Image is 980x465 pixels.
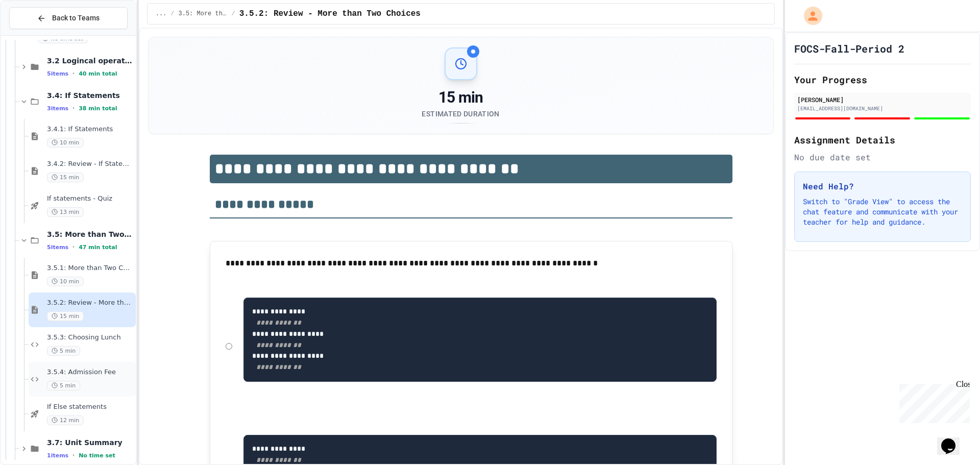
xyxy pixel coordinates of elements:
span: • [72,451,75,459]
p: Switch to "Grade View" to access the chat feature and communicate with your teacher for help and ... [803,197,962,227]
span: 5 items [47,244,68,251]
span: 10 min [47,138,84,148]
span: No time set [79,452,115,459]
span: / [170,10,174,18]
div: My Account [793,4,825,28]
div: No due date set [794,151,971,163]
iframe: chat widget [937,424,970,455]
span: 3.4: If Statements [47,91,134,100]
span: • [72,69,75,78]
span: 40 min total [79,70,117,77]
span: 10 min [47,277,84,286]
span: If Else statements [47,403,134,411]
h3: Need Help? [803,180,962,192]
span: 38 min total [79,105,117,112]
span: 3.5: More than Two Choices [47,230,134,239]
span: 3.7: Unit Summary [47,438,134,447]
span: • [72,243,75,251]
div: 15 min [422,88,499,107]
span: ... [156,10,167,18]
h1: FOCS-Fall-Period 2 [794,41,904,56]
span: 15 min [47,173,84,182]
h2: Your Progress [794,72,971,87]
span: 3.5.3: Choosing Lunch [47,333,134,342]
span: Back to Teams [52,13,100,23]
div: Chat with us now!Close [4,4,70,65]
span: 3.5.2: Review - More than Two Choices [239,8,421,20]
div: [EMAIL_ADDRESS][DOMAIN_NAME] [797,105,968,112]
button: Back to Teams [9,7,128,29]
span: 3.5: More than Two Choices [179,10,228,18]
span: • [72,104,75,112]
span: 13 min [47,207,84,217]
span: 3.5.4: Admission Fee [47,368,134,377]
div: Estimated Duration [422,109,499,119]
span: 1 items [47,452,68,459]
h2: Assignment Details [794,133,971,147]
span: 5 min [47,381,80,390]
span: 3.5.1: More than Two Choices [47,264,134,273]
span: 15 min [47,311,84,321]
span: 3.4.1: If Statements [47,125,134,134]
span: 12 min [47,415,84,425]
span: If statements - Quiz [47,194,134,203]
span: 5 items [47,70,68,77]
span: 3.5.2: Review - More than Two Choices [47,299,134,307]
span: / [232,10,235,18]
span: 3.2 Logincal operators [47,56,134,65]
span: 3.4.2: Review - If Statements [47,160,134,168]
span: 5 min [47,346,80,356]
div: [PERSON_NAME] [797,95,968,104]
span: 3 items [47,105,68,112]
iframe: chat widget [895,380,970,423]
span: 47 min total [79,244,117,251]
